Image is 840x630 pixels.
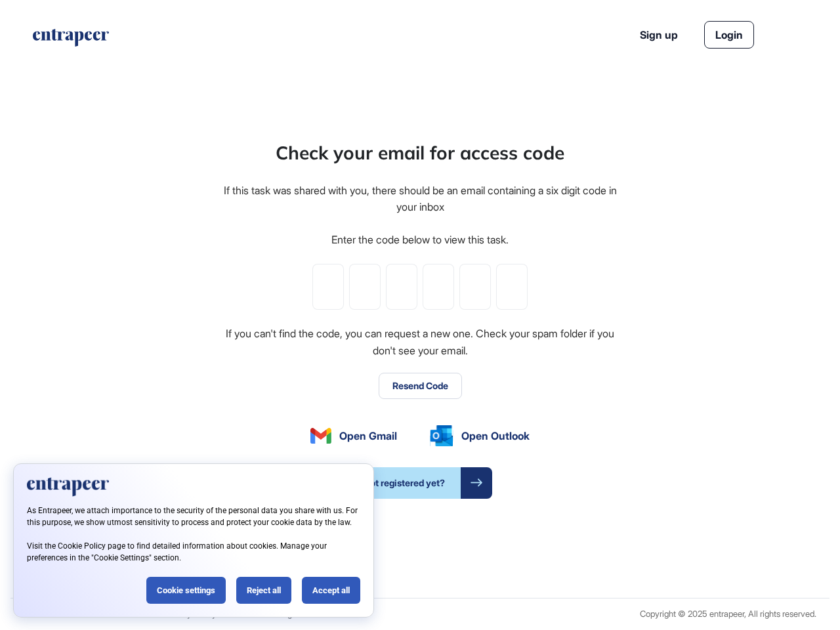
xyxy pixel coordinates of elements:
button: Resend Code [379,373,462,399]
div: Copyright © 2025 entrapeer, All rights reserved. [640,609,816,619]
a: Sign up [640,27,678,43]
span: Open Outlook [461,428,530,444]
span: Open Gmail [339,428,397,444]
a: Not registered yet? [348,467,492,499]
a: Login [704,21,754,49]
a: entrapeer-logo [31,29,110,51]
div: Check your email for access code [276,139,564,167]
a: Open Gmail [310,428,397,444]
div: Enter the code below to view this task. [331,232,509,249]
span: Not registered yet? [348,467,461,499]
div: If you can't find the code, you can request a new one. Check your spam folder if you don't see yo... [222,325,618,359]
div: If this task was shared with you, there should be an email containing a six digit code in your inbox [222,182,618,216]
a: Open Outlook [430,425,530,446]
